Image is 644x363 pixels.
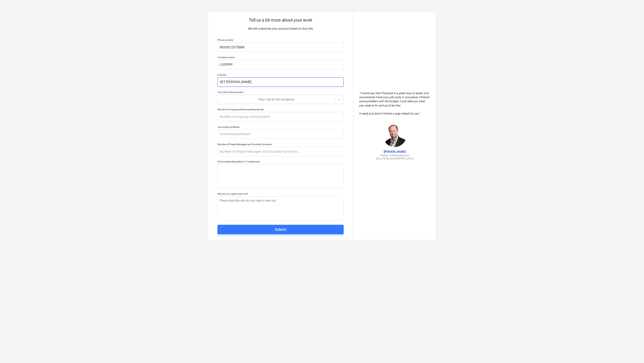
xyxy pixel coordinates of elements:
[218,77,344,87] input: Industry
[218,38,344,41] div: Phone number
[218,225,344,234] button: Submit
[218,147,344,156] input: Number of Project Managers and Quantity Surveyors
[218,129,344,139] input: Accounting software
[383,123,407,147] img: Jordan Cohen
[218,143,344,146] div: Number of Project Managers and Quantity Surveyors
[218,91,344,94] div: Your role in the company
[218,42,344,52] input: Your phone number
[218,56,344,59] div: Company name
[359,150,430,154] p: [PERSON_NAME]
[218,17,344,23] p: Tell us a bit more about your work
[359,154,430,157] p: Partner - TITN Development
[218,112,344,122] input: Number of ongoing active projects
[620,340,644,363] iframe: Chat Widget
[275,226,287,233] div: Submit
[218,73,344,76] div: Industry
[218,125,344,129] div: Accounting software
[218,160,344,163] div: Short project description (1-2 sentences)
[218,108,344,111] div: Number of ongoing active projects (optional)
[218,27,344,31] p: We will customize your account based on that info
[359,157,430,160] p: [US_STATE], [GEOGRAPHIC_DATA]
[218,192,344,195] div: Why do you need a new tool?
[359,91,430,116] p: " I would say that Planyard is a great way to easily and conveniently track your job costs in one...
[620,340,644,363] div: Widget de chat
[218,60,344,69] input: Company name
